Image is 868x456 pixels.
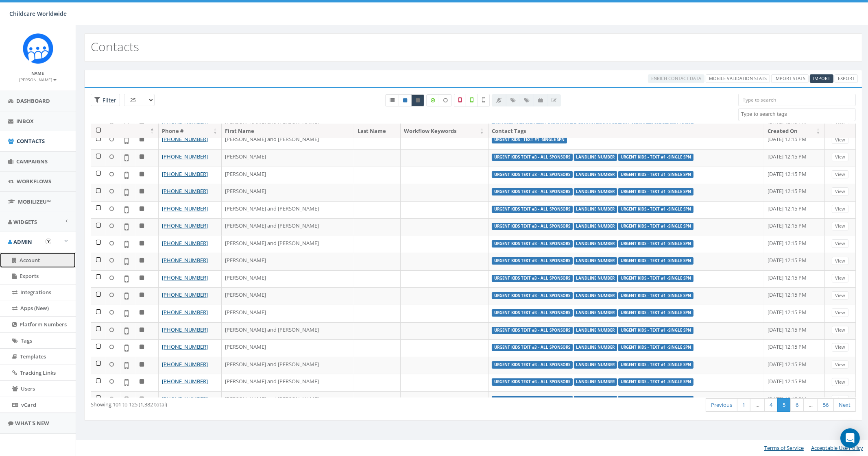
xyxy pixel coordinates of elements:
[222,218,354,236] td: [PERSON_NAME] and [PERSON_NAME]
[832,153,848,161] a: View
[162,274,208,281] a: [PHONE_NUMBER]
[764,391,825,409] td: [DATE] 12:15 PM
[492,257,573,265] label: Urgent Kids Text #3 - All Sponsors
[13,218,37,226] span: Widgets
[492,309,573,317] label: Urgent Kids Text #3 - All Sponsors
[489,124,764,138] th: Contact Tags
[399,94,412,106] a: Active
[737,398,750,412] a: 1
[416,98,420,103] i: This phone number is unsubscribed and has opted-out of all texts.
[764,357,825,374] td: [DATE] 12:15 PM
[439,94,452,106] label: Data not Enriched
[764,201,825,219] td: [DATE] 12:15 PM
[618,309,694,317] label: Urgent Kids - Text #1 -Single Spn
[492,223,573,230] label: Urgent Kids Text #3 - All Sponsors
[618,206,694,213] label: Urgent Kids - Text #1 -Single Spn
[385,94,399,106] a: All contacts
[832,136,848,144] a: View
[20,272,39,280] span: Exports
[574,309,617,317] label: landline number
[574,396,617,403] label: landline number
[574,344,617,351] label: landline number
[832,360,848,369] a: View
[618,292,694,300] label: Urgent Kids - Text #1 -Single Spn
[222,236,354,253] td: [PERSON_NAME] and [PERSON_NAME]
[222,391,354,409] td: [PERSON_NAME] and [PERSON_NAME]
[574,154,617,161] label: landline number
[162,326,208,333] a: [PHONE_NUMBER]
[222,287,354,305] td: [PERSON_NAME]
[574,188,617,195] label: landline number
[162,222,208,229] a: [PHONE_NUMBER]
[20,76,57,83] a: [PERSON_NAME]
[492,154,573,161] label: Urgent Kids Text #3 - All Sponsors
[764,444,804,452] a: Terms of Service
[574,327,617,334] label: landline number
[764,305,825,322] td: [DATE] 12:15 PM
[833,398,856,412] a: Next
[618,378,694,386] label: Urgent Kids - Text #1 -Single Spn
[790,398,804,412] a: 6
[618,223,694,230] label: Urgent Kids - Text #1 -Single Spn
[574,257,617,265] label: landline number
[162,153,208,160] a: [PHONE_NUMBER]
[159,124,222,138] th: Phone #: activate to sort column ascending
[574,378,617,386] label: landline number
[492,275,573,282] label: Urgent Kids Text #3 - All Sponsors
[162,239,208,247] a: [PHONE_NUMBER]
[813,75,830,81] span: Import
[21,401,36,408] span: vCard
[162,291,208,298] a: [PHONE_NUMBER]
[162,135,208,143] a: [PHONE_NUMBER]
[764,132,825,149] td: [DATE] 12:15 PM
[18,198,51,205] span: MobilizeU™
[454,94,466,107] label: Not a Mobile
[16,117,34,125] span: Inbox
[840,428,860,448] div: Open Intercom Messenger
[832,187,848,196] a: View
[20,77,57,83] small: [PERSON_NAME]
[20,353,46,360] span: Templates
[222,149,354,167] td: [PERSON_NAME]
[32,70,44,76] small: Name
[162,308,208,316] a: [PHONE_NUMBER]
[426,94,439,106] label: Data Enriched
[832,395,848,404] a: View
[17,137,45,145] span: Contacts
[222,253,354,270] td: [PERSON_NAME]
[764,236,825,253] td: [DATE] 12:15 PM
[492,327,573,334] label: Urgent Kids Text #3 - All Sponsors
[764,184,825,201] td: [DATE] 12:15 PM
[818,398,834,412] a: 56
[750,398,765,412] a: …
[574,240,617,248] label: landline number
[222,305,354,322] td: [PERSON_NAME]
[21,385,35,392] span: Users
[16,97,50,104] span: Dashboard
[492,396,573,403] label: Urgent Kids Text #3 - All Sponsors
[162,170,208,178] a: [PHONE_NUMBER]
[832,326,848,334] a: View
[222,124,354,138] th: First Name
[764,124,825,138] th: Created On: activate to sort column ascending
[21,337,32,344] span: Tags
[478,94,490,107] label: Not Validated
[832,308,848,317] a: View
[835,74,858,83] a: Export
[222,184,354,201] td: [PERSON_NAME]
[832,222,848,230] a: View
[618,396,694,403] label: Urgent Kids - Text #1 -Single Spn
[222,167,354,184] td: [PERSON_NAME]
[738,94,855,106] input: Type to search
[23,33,53,64] img: Rally_Corp_Icon.png
[162,187,208,195] a: [PHONE_NUMBER]
[13,238,32,245] span: Admin
[574,171,617,178] label: landline number
[492,171,573,178] label: Urgent Kids Text #3 - All Sponsors
[466,94,478,107] label: Validated
[162,256,208,264] a: [PHONE_NUMBER]
[832,274,848,282] a: View
[222,132,354,149] td: [PERSON_NAME] and [PERSON_NAME]
[10,10,67,17] span: Childcare Worldwide
[618,327,694,334] label: Urgent Kids - Text #1 -Single Spn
